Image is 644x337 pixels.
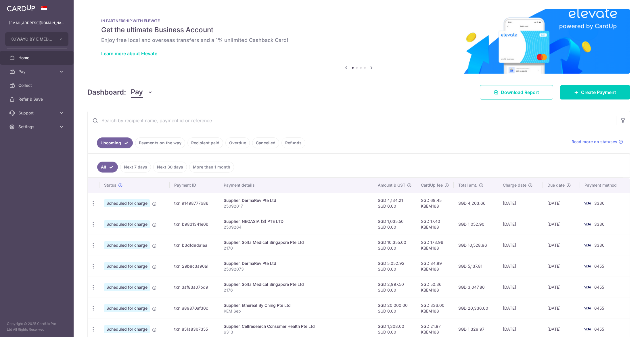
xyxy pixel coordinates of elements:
th: Payment method [580,178,630,193]
td: SGD 336.00 KBEM168 [416,298,454,319]
a: Learn more about Elevate [101,51,157,56]
img: Bank Card [582,221,593,228]
td: SGD 5,137.81 [454,256,498,277]
td: SGD 84.89 KBEM168 [416,256,454,277]
td: SGD 10,355.00 SGD 0.00 [373,235,416,256]
p: 2509264 [224,224,369,230]
span: Due date [547,182,565,188]
th: Payment ID [170,178,219,193]
td: SGD 50.36 KBEM168 [416,277,454,298]
a: Recipient paid [187,137,223,148]
a: Download Report [480,85,553,99]
a: More than 1 month [189,162,234,173]
input: Search by recipient name, payment id or reference [88,111,616,130]
a: Create Payment [560,85,630,99]
td: [DATE] [498,256,543,277]
span: Home [18,55,56,61]
td: txn_a89870af30c [170,298,219,319]
td: SGD 2,997.50 SGD 0.00 [373,277,416,298]
span: Download Report [501,89,539,96]
td: [DATE] [543,193,580,214]
h6: Enjoy free local and overseas transfers and a 1% unlimited Cashback Card! [101,37,616,44]
td: SGD 5,052.92 SGD 0.00 [373,256,416,277]
td: [DATE] [543,256,580,277]
p: [EMAIL_ADDRESS][DOMAIN_NAME] [9,20,64,26]
button: Pay [131,87,153,98]
span: 6455 [594,285,604,290]
td: [DATE] [498,298,543,319]
a: Next 30 days [153,162,187,173]
img: Bank Card [582,200,593,207]
span: Scheduled for charge [104,304,150,312]
span: Scheduled for charge [104,199,150,207]
img: Bank Card [582,242,593,249]
td: [DATE] [543,235,580,256]
p: 2170 [224,245,369,251]
a: Overdue [225,137,250,148]
td: SGD 17.40 KBEM168 [416,214,454,235]
button: KOWAYO BY E MEDI PTE. LTD. [5,32,68,46]
h5: Get the ultimate Business Account [101,25,616,35]
span: Pay [18,69,56,74]
p: 6313 [224,329,369,335]
span: Support [18,110,56,116]
p: 25092073 [224,266,369,272]
td: txn_29b8c3a90a1 [170,256,219,277]
span: 3330 [594,201,605,206]
span: 6455 [594,264,604,269]
span: Settings [18,124,56,130]
td: [DATE] [543,298,580,319]
td: SGD 4,134.21 SGD 0.00 [373,193,416,214]
td: txn_b3dfd9da1ea [170,235,219,256]
div: Supplier. Solta Medical Singapore Pte Ltd [224,282,369,287]
span: Create Payment [581,89,616,96]
h4: Dashboard: [87,87,126,97]
a: Upcoming [97,137,133,148]
div: Supplier. DermaRev Pte Ltd [224,261,369,266]
th: Payment details [219,178,373,193]
span: Scheduled for charge [104,262,150,270]
span: 3330 [594,222,605,227]
td: SGD 10,528.96 [454,235,498,256]
td: [DATE] [498,193,543,214]
td: txn_3af83a07bd9 [170,277,219,298]
p: 25092017 [224,203,369,209]
td: [DATE] [498,277,543,298]
span: Refer & Save [18,96,56,102]
p: IN PARTNERSHIP WITH ELEVATE [101,18,616,23]
a: Refunds [281,137,305,148]
span: Amount & GST [378,182,405,188]
div: Supplier. Solta Medical Singapore Pte Ltd [224,240,369,245]
td: SGD 173.96 KBEM168 [416,235,454,256]
span: KOWAYO BY E MEDI PTE. LTD. [10,36,53,42]
span: Scheduled for charge [104,325,150,333]
span: Collect [18,83,56,88]
img: Bank Card [582,263,593,270]
span: Scheduled for charge [104,283,150,291]
td: SGD 20,336.00 [454,298,498,319]
td: SGD 3,047.86 [454,277,498,298]
img: Bank Card [582,326,593,333]
div: Supplier. NEOASIA (S) PTE LTD [224,219,369,224]
td: [DATE] [543,277,580,298]
td: SGD 4,203.66 [454,193,498,214]
img: CardUp [7,5,35,12]
span: Read more on statuses [572,139,617,145]
span: Total amt. [458,182,477,188]
a: Cancelled [252,137,279,148]
td: [DATE] [498,235,543,256]
a: Read more on statuses [572,139,623,145]
img: Renovation banner [87,9,630,74]
img: Bank Card [582,284,593,291]
span: Pay [131,87,143,98]
div: Supplier. Ethereal By Ching Pte Ltd [224,302,369,308]
span: Scheduled for charge [104,220,150,228]
img: Bank Card [582,305,593,312]
span: Status [104,182,116,188]
span: 6455 [594,306,604,311]
span: Charge date [503,182,526,188]
p: KEM Sep [224,308,369,314]
td: [DATE] [543,214,580,235]
td: txn_b98d1341e0b [170,214,219,235]
td: [DATE] [498,214,543,235]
